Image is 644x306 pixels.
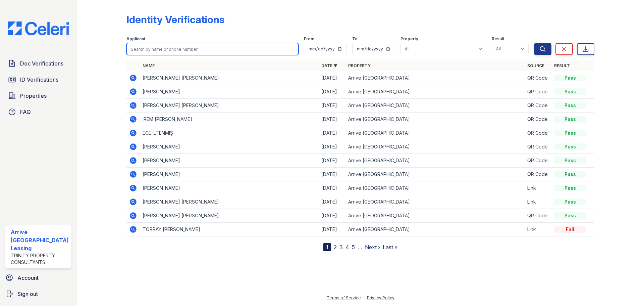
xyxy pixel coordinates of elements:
[348,63,371,68] a: Property
[140,99,319,113] td: [PERSON_NAME] [PERSON_NAME]
[140,154,319,168] td: [PERSON_NAME]
[5,89,71,102] a: Properties
[554,143,586,150] div: Pass
[525,140,551,154] td: QR Code
[319,181,345,195] td: [DATE]
[321,63,337,68] a: Date ▼
[3,21,74,35] img: CE_Logo_Blue-a8612792a0a2168367f1c8372b55b34899dd931a85d93a1a3d3e32e68fde9ad4.png
[525,223,551,236] td: Link
[323,243,331,251] div: 1
[525,85,551,99] td: QR Code
[140,140,319,154] td: [PERSON_NAME]
[554,102,586,109] div: Pass
[319,85,345,99] td: [DATE]
[140,168,319,181] td: [PERSON_NAME]
[525,181,551,195] td: Link
[319,99,345,113] td: [DATE]
[525,154,551,168] td: QR Code
[143,63,155,68] a: Name
[525,126,551,140] td: QR Code
[345,181,524,195] td: Arrive [GEOGRAPHIC_DATA]
[554,75,586,81] div: Pass
[11,252,69,266] div: Trinity Property Consultants
[352,244,355,251] a: 5
[304,36,314,42] label: From
[126,36,145,42] label: Applicant
[554,226,586,233] div: Fail
[5,105,71,119] a: FAQ
[345,168,524,181] td: Arrive [GEOGRAPHIC_DATA]
[345,113,524,126] td: Arrive [GEOGRAPHIC_DATA]
[140,223,319,236] td: TORRAY [PERSON_NAME]
[319,209,345,223] td: [DATE]
[345,154,524,168] td: Arrive [GEOGRAPHIC_DATA]
[5,57,71,70] a: Doc Verifications
[3,271,74,285] a: Account
[554,130,586,136] div: Pass
[140,85,319,99] td: [PERSON_NAME]
[345,223,524,236] td: Arrive [GEOGRAPHIC_DATA]
[400,36,418,42] label: Property
[20,92,47,100] span: Properties
[554,157,586,164] div: Pass
[527,63,544,68] a: Source
[554,63,570,68] a: Result
[554,185,586,191] div: Pass
[319,113,345,126] td: [DATE]
[140,71,319,85] td: [PERSON_NAME] [PERSON_NAME]
[492,36,504,42] label: Result
[319,154,345,168] td: [DATE]
[327,295,361,300] a: Terms of Service
[140,195,319,209] td: [PERSON_NAME] [PERSON_NAME]
[20,59,63,68] span: Doc Verifications
[345,99,524,113] td: Arrive [GEOGRAPHIC_DATA]
[319,223,345,236] td: [DATE]
[363,295,365,300] div: |
[140,113,319,126] td: IREM [PERSON_NAME]
[11,228,69,252] div: Arrive [GEOGRAPHIC_DATA] Leasing
[140,126,319,140] td: ECE ILTENMIŞ
[525,113,551,126] td: QR Code
[525,209,551,223] td: QR Code
[345,244,349,251] a: 4
[5,73,71,86] a: ID Verifications
[345,195,524,209] td: Arrive [GEOGRAPHIC_DATA]
[319,140,345,154] td: [DATE]
[339,244,343,251] a: 3
[140,181,319,195] td: [PERSON_NAME]
[345,209,524,223] td: Arrive [GEOGRAPHIC_DATA]
[334,244,337,251] a: 2
[525,168,551,181] td: QR Code
[17,274,39,282] span: Account
[554,212,586,219] div: Pass
[319,195,345,209] td: [DATE]
[345,140,524,154] td: Arrive [GEOGRAPHIC_DATA]
[20,76,58,84] span: ID Verifications
[352,36,358,42] label: To
[3,287,74,301] a: Sign out
[554,171,586,178] div: Pass
[17,290,38,298] span: Sign out
[383,244,397,251] a: Last »
[20,108,31,116] span: FAQ
[365,244,380,251] a: Next ›
[140,209,319,223] td: [PERSON_NAME] [PERSON_NAME]
[319,71,345,85] td: [DATE]
[525,71,551,85] td: QR Code
[126,43,299,55] input: Search by name or phone number
[358,243,362,251] span: …
[319,126,345,140] td: [DATE]
[319,168,345,181] td: [DATE]
[345,126,524,140] td: Arrive [GEOGRAPHIC_DATA]
[367,295,394,300] a: Privacy Policy
[554,88,586,95] div: Pass
[525,195,551,209] td: Link
[525,99,551,113] td: QR Code
[345,85,524,99] td: Arrive [GEOGRAPHIC_DATA]
[554,116,586,123] div: Pass
[554,199,586,205] div: Pass
[345,71,524,85] td: Arrive [GEOGRAPHIC_DATA]
[126,13,224,26] div: Identity Verifications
